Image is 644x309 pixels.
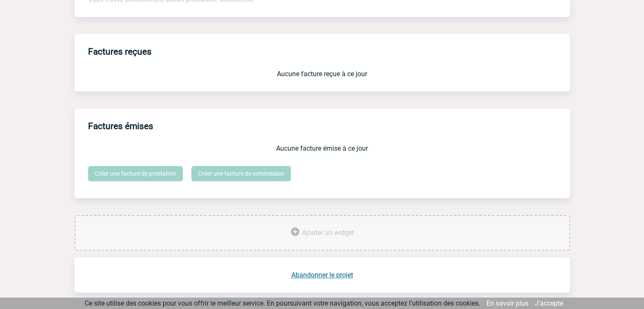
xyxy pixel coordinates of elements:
a: Créer une facture de commission [191,166,291,181]
p: Aucune facture émise à ce jour [88,144,556,152]
h3: Factures émises [88,115,570,138]
p: Aucune facture reçue à ce jour [88,70,556,78]
a: Abandonner le projet [291,271,353,279]
a: J'accepte [535,299,563,307]
span: Ce site utilise des cookies pour vous offrir le meilleur service. En poursuivant votre navigation... [85,299,480,307]
div: Ajouter des outils d'aide à la gestion de votre événement [75,215,570,251]
a: Créer une facture de prestation [88,166,183,181]
span: Ajouter un widget [302,229,354,237]
h3: Factures reçues [88,41,570,63]
a: En savoir plus [486,299,528,307]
